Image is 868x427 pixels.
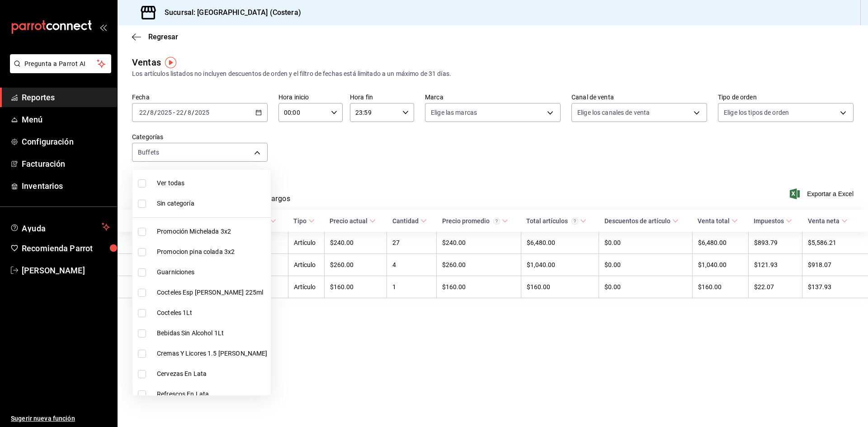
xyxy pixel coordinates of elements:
[165,57,176,68] img: Tooltip marker
[157,308,267,318] span: Cocteles 1Lt
[157,178,267,188] span: Ver todas
[157,328,267,338] span: Bebidas Sin Alcohol 1Lt
[157,288,267,297] span: Cocteles Esp [PERSON_NAME] 225ml
[157,369,267,379] span: Cervezas En Lata
[157,349,267,358] span: Cremas Y Licores 1.5 [PERSON_NAME]
[157,199,267,208] span: Sin categoría
[157,247,267,257] span: Promocion pina colada 3x2
[157,267,267,277] span: Guarniciones
[157,227,267,236] span: Promoción Michelada 3x2
[157,389,267,399] span: Refrescos En Lata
